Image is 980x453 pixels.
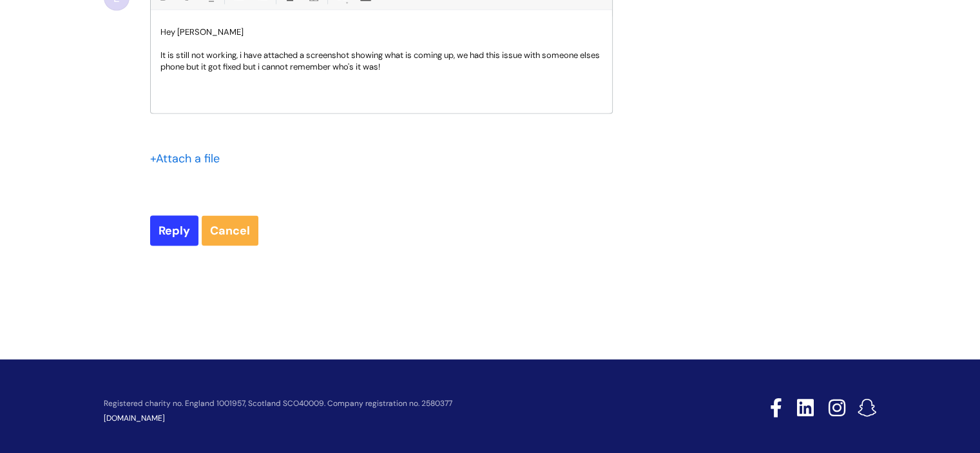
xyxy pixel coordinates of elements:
[104,400,678,408] p: Registered charity no. England 1001957, Scotland SCO40009. Company registration no. 2580377
[160,26,602,38] p: Hey [PERSON_NAME]
[202,216,258,246] a: Cancel
[104,413,165,423] a: [DOMAIN_NAME]
[160,50,602,73] p: It is still not working, i have attached a screenshot showing what is coming up, we had this issu...
[150,216,198,246] input: Reply
[150,148,227,169] div: Attach a file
